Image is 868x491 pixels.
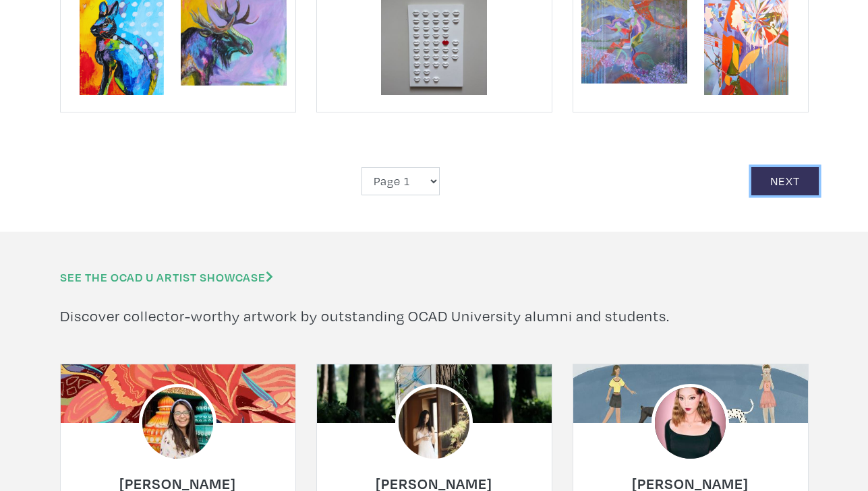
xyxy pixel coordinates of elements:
a: [PERSON_NAME] [632,471,749,486]
a: [PERSON_NAME] [376,471,492,486]
a: Next [751,167,819,196]
img: phpThumb.php [395,384,473,462]
a: [PERSON_NAME] [119,471,236,486]
p: Discover collector-worthy artwork by outstanding OCAD University alumni and students. [60,304,809,327]
img: phpThumb.php [652,384,730,462]
img: phpThumb.php [139,384,217,462]
a: See the OCAD U Artist Showcase [60,269,273,285]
